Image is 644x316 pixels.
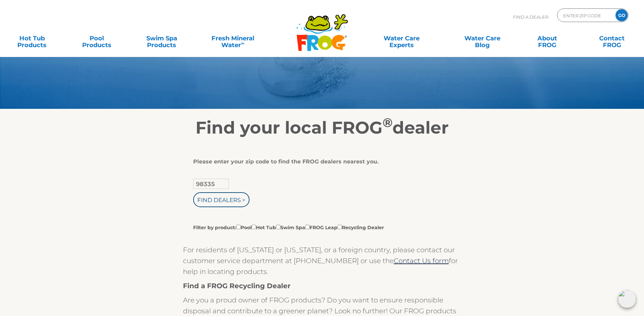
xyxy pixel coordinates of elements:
[337,225,342,229] input: Filter by product:PoolHot TubSwim SpaFROG LeapRecycling Dealer
[615,9,628,21] input: GO
[522,32,572,45] a: AboutFROG
[193,223,384,231] label: Filter by product: Pool Hot Tub Swim Spa FROG Leap Recycling Dealer
[183,282,291,290] strong: Find a FROG Recycling Dealer
[252,225,256,229] input: Filter by product:PoolHot TubSwim SpaFROG LeapRecycling Dealer
[276,225,280,229] input: Filter by product:PoolHot TubSwim SpaFROG LeapRecycling Dealer
[563,11,608,20] input: Zip Code Form
[113,118,531,138] h2: Find your local FROG dealer
[383,115,392,130] sup: ®
[193,158,446,165] div: Please enter your zip code to find the FROG dealers nearest you.
[183,244,461,277] p: For residents of [US_STATE] or [US_STATE], or a foreign country, please contact our customer serv...
[457,32,508,45] a: Water CareBlog
[7,32,57,45] a: Hot TubProducts
[305,225,310,229] input: Filter by product:PoolHot TubSwim SpaFROG LeapRecycling Dealer
[72,32,122,45] a: PoolProducts
[236,225,241,229] input: Filter by product:PoolHot TubSwim SpaFROG LeapRecycling Dealer
[513,8,548,25] p: Find A Dealer
[136,32,187,45] a: Swim SpaProducts
[241,40,244,46] sup: ∞
[193,192,250,207] input: Find Dealers >
[201,32,264,45] a: Fresh MineralWater∞
[361,32,443,45] a: Water CareExperts
[394,257,449,265] a: Contact Us form
[587,32,637,45] a: ContactFROG
[618,290,636,308] img: openIcon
